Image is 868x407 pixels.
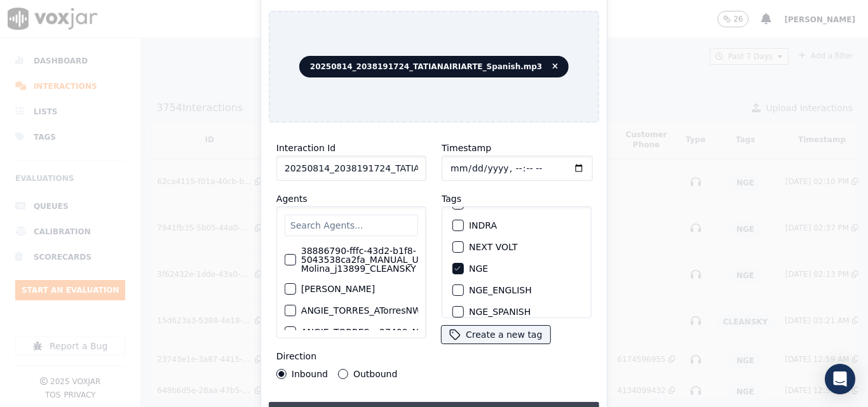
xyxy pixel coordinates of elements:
label: Inbound [292,370,328,378]
label: Tags [442,194,461,204]
label: Timestamp [442,143,491,153]
label: Direction [276,351,316,361]
div: Open Intercom Messenger [825,364,855,394]
label: ELECTRA SPARK [469,199,540,208]
label: Agents [276,194,308,204]
label: [PERSON_NAME] [301,284,375,293]
label: INDRA [469,221,497,230]
input: Search Agents... [285,215,418,236]
label: ANGIE_TORRES_ATorresNWFG_SPARK [301,306,466,315]
label: ANGIE_TORRES_a27409_NEXT_VOLT [301,328,463,337]
label: NGE_SPANISH [469,307,531,316]
input: reference id, file name, etc [276,156,426,181]
label: NEXT VOLT [469,243,517,251]
label: Interaction Id [276,143,336,153]
label: Outbound [353,370,397,378]
span: 20250814_2038191724_TATIANAIRIARTE_Spanish.mp3 [299,56,569,77]
label: NGE [469,264,488,273]
label: 38886790-fffc-43d2-b1f8-5043538ca2fa_MANUAL_UPLOAD_Juliana Molina_j13899_CLEANSKY [301,246,483,273]
button: Create a new tag [442,326,550,344]
label: NGE_ENGLISH [469,286,532,295]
